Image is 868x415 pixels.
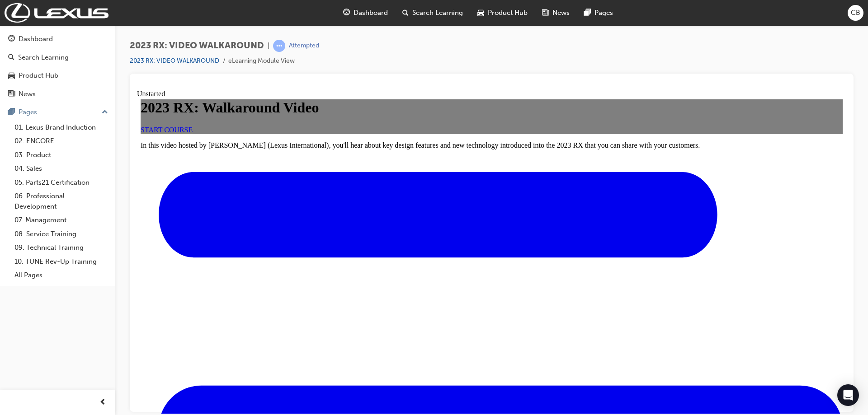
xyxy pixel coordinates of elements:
[4,31,112,47] a: Dashboard
[8,90,15,98] span: news-icon
[11,241,112,255] a: 09. Technical Training
[11,227,112,241] a: 08. Service Training
[552,8,570,18] span: News
[8,54,14,62] span: search-icon
[11,162,112,176] a: 04. Sales
[851,8,860,18] span: CB
[4,86,112,103] a: News
[470,4,535,22] a: car-iconProduct Hub
[19,70,58,81] div: Product Hub
[4,49,112,66] a: Search Learning
[11,213,112,227] a: 07. Management
[8,108,15,117] span: pages-icon
[848,5,863,21] button: CB
[4,51,706,60] p: In this video hosted by [PERSON_NAME] (Lexus International), you'll hear about key design feature...
[4,67,112,84] a: Product Hub
[228,56,295,66] li: eLearning Module View
[130,57,219,65] a: 2023 RX: VIDEO WALKAROUND
[11,134,112,148] a: 02. ENCORE
[402,7,409,19] span: search-icon
[4,9,706,26] h1: 2023 RX: Walkaround Video
[4,104,112,121] button: Pages
[412,8,463,18] span: Search Learning
[5,3,108,23] img: Trak
[11,148,112,162] a: 03. Product
[594,8,613,18] span: Pages
[837,384,859,406] div: Open Intercom Messenger
[11,268,112,282] a: All Pages
[535,4,577,22] a: news-iconNews
[395,4,470,22] a: search-iconSearch Learning
[584,7,591,19] span: pages-icon
[577,4,620,22] a: pages-iconPages
[18,52,69,63] div: Search Learning
[99,397,106,408] span: prev-icon
[19,34,53,44] div: Dashboard
[4,29,112,104] button: DashboardSearch LearningProduct HubNews
[11,176,112,190] a: 05. Parts21 Certification
[268,41,269,51] span: |
[19,107,37,117] div: Pages
[542,7,549,19] span: news-icon
[354,8,388,18] span: Dashboard
[8,72,15,80] span: car-icon
[11,121,112,135] a: 01. Lexus Brand Induction
[11,255,112,269] a: 10. TUNE Rev-Up Training
[273,40,285,52] span: learningRecordVerb_ATTEMPT-icon
[11,189,112,213] a: 06. Professional Development
[19,89,36,99] div: News
[130,41,264,51] span: 2023 RX: VIDEO WALKAROUND
[102,107,108,118] span: up-icon
[289,42,319,50] div: Attempted
[336,4,395,22] a: guage-iconDashboard
[8,35,15,43] span: guage-icon
[343,7,350,19] span: guage-icon
[488,8,528,18] span: Product Hub
[4,36,56,44] a: START COURSE
[477,7,484,19] span: car-icon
